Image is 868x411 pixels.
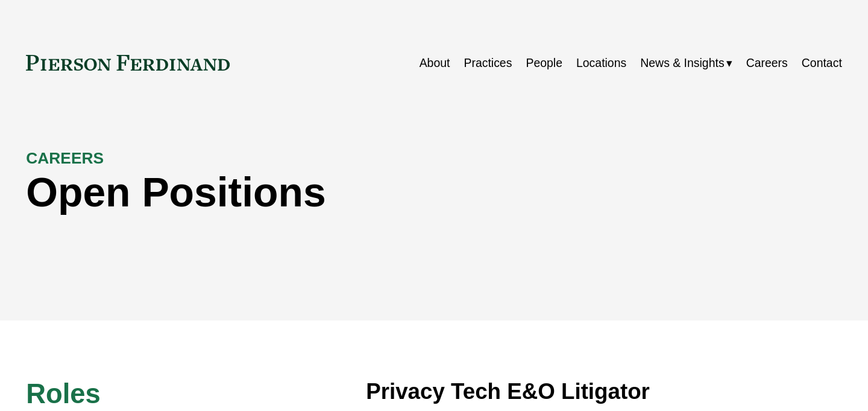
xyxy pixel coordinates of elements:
[746,51,788,75] a: Careers
[420,51,450,75] a: About
[26,378,101,409] span: Roles
[464,51,512,75] a: Practices
[640,53,724,74] span: News & Insights
[576,51,626,75] a: Locations
[526,51,562,75] a: People
[26,169,638,216] h1: Open Positions
[366,378,842,405] h3: Privacy Tech E&O Litigator
[26,149,104,167] strong: CAREERS
[802,51,842,75] a: Contact
[640,51,732,75] a: folder dropdown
